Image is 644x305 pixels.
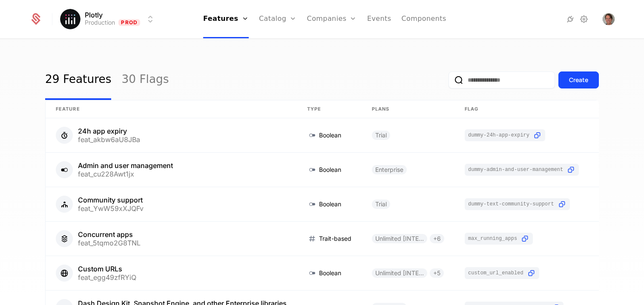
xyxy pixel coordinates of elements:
[603,13,615,25] button: Open user button
[85,11,103,18] span: Plotly
[454,100,595,118] th: Flag
[603,13,615,25] img: Robert Claus
[85,18,115,27] div: Production
[579,14,589,24] a: Settings
[45,60,111,100] a: 29 Features
[60,9,80,29] img: Plotly
[46,100,297,118] th: Feature
[362,100,454,118] th: Plans
[63,10,155,29] button: Select environment
[118,19,140,26] span: Prod
[565,14,575,24] a: Integrations
[121,60,169,100] a: 30 Flags
[297,100,362,118] th: Type
[569,76,588,84] div: Create
[558,71,599,88] button: Create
